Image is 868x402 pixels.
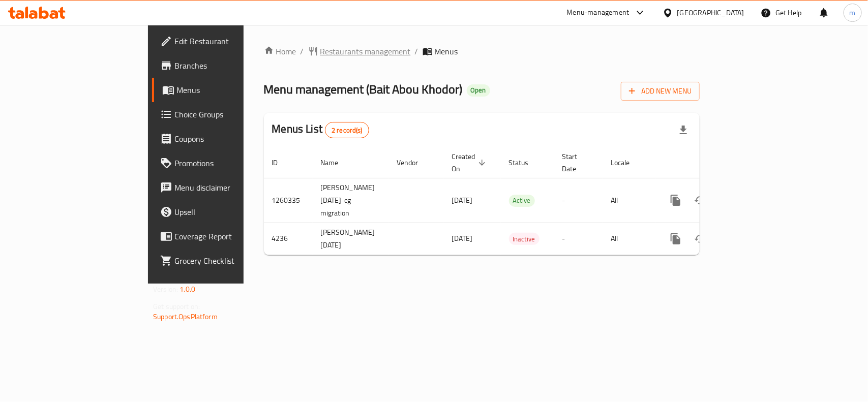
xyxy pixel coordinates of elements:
button: more [664,188,688,212]
button: more [664,227,688,251]
div: Open [467,84,490,97]
div: [GEOGRAPHIC_DATA] [677,7,744,18]
nav: breadcrumb [264,45,700,57]
a: Menu disclaimer [152,175,293,200]
span: Menu disclaimer [174,181,285,194]
span: Active [509,195,535,206]
div: Active [509,195,535,207]
span: 2 record(s) [325,126,369,135]
a: Promotions [152,151,293,175]
a: Coverage Report [152,224,293,249]
a: Upsell [152,200,293,224]
span: Get support on: [153,300,200,313]
span: Menus [435,45,458,57]
span: Choice Groups [174,108,285,120]
span: [DATE] [452,194,473,207]
td: [PERSON_NAME] [DATE]-cg migration [313,178,389,223]
a: Coupons [152,127,293,151]
span: Coverage Report [174,230,285,242]
span: Promotions [174,157,285,169]
div: Menu-management [567,7,630,19]
span: Menus [176,84,285,96]
a: Menus [152,78,293,102]
span: Created On [452,150,489,175]
li: / [301,45,304,57]
span: Restaurants management [320,45,411,57]
span: Open [467,86,490,95]
td: All [603,223,655,255]
span: ID [272,157,291,169]
span: Coupons [174,133,285,145]
td: - [554,178,603,223]
span: Start Date [562,150,591,175]
span: 1.0.0 [179,283,195,296]
li: / [415,45,418,57]
span: m [850,7,856,18]
h2: Menus List [272,121,369,138]
button: Add New Menu [621,82,700,101]
span: Status [509,157,542,169]
a: Edit Restaurant [152,29,293,53]
span: Add New Menu [629,85,692,98]
button: Change Status [688,188,712,212]
a: Choice Groups [152,102,293,127]
span: [DATE] [452,232,473,245]
a: Support.OpsPlatform [153,310,218,323]
div: Inactive [509,233,540,245]
td: All [603,178,655,223]
span: Vendor [397,157,432,169]
span: Upsell [174,206,285,218]
button: Change Status [688,227,712,251]
a: Restaurants management [308,45,411,57]
td: - [554,223,603,255]
table: enhanced table [264,147,769,255]
span: Edit Restaurant [174,35,285,47]
span: Name [321,157,352,169]
a: Grocery Checklist [152,249,293,273]
span: Inactive [509,233,540,245]
a: Branches [152,53,293,78]
td: [PERSON_NAME] [DATE] [313,223,389,255]
span: Locale [611,157,643,169]
th: Actions [655,147,769,178]
span: Grocery Checklist [174,255,285,267]
span: Branches [174,59,285,72]
div: Export file [671,118,696,142]
span: Version: [153,283,178,296]
span: Menu management ( Bait Abou Khodor ) [264,78,463,101]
